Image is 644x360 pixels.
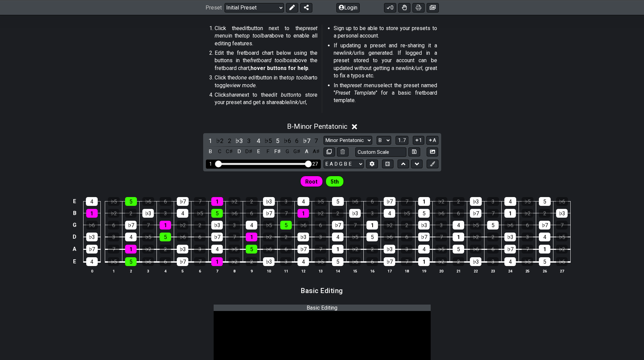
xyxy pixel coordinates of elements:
[332,233,343,241] div: 4
[315,233,326,241] div: 3
[324,147,335,157] button: Copy
[268,92,296,98] em: edit button
[71,207,79,219] td: B
[453,233,464,241] div: 1
[86,197,98,206] div: 4
[194,233,206,241] div: 6
[470,257,481,266] div: ♭3
[427,3,439,12] button: Create image
[125,197,137,206] div: 5
[254,136,263,145] div: toggle scale degree
[418,233,430,241] div: ♭7
[286,3,298,12] button: Edit Preset
[347,267,364,274] th: 15
[229,245,240,254] div: ♭5
[418,197,430,206] div: 1
[332,221,343,230] div: ♭7
[243,267,260,274] th: 9
[384,257,395,266] div: ♭7
[487,233,499,241] div: 2
[160,233,171,241] div: 5
[334,42,437,80] p: If updating a preset and re-sharing it a new is generated. If logged in a preset stored to your a...
[453,197,464,206] div: 2
[251,65,308,71] strong: hover buttons for help
[177,209,188,218] div: 4
[396,136,408,145] button: 1..7
[408,147,420,157] button: Store user defined scale
[86,257,98,266] div: 4
[194,257,206,266] div: 7
[377,136,391,145] select: Tonic/Root
[381,267,398,274] th: 17
[332,209,343,218] div: 2
[206,4,222,11] span: Preset
[556,245,568,254] div: ♭2
[366,160,378,169] button: Edit Tuning
[250,57,292,64] em: fretboard toolbox
[411,160,423,169] button: Move down
[86,245,98,254] div: ♭7
[229,209,240,218] div: ♭6
[470,197,482,206] div: ♭3
[215,49,317,72] p: Edit the fretboard chart below using the buttons in the above the fretboard chart, .
[427,160,438,169] button: First click edit preset to enable marker editing
[384,245,395,254] div: ♭3
[522,209,533,218] div: ♭2
[366,221,378,230] div: 1
[287,74,313,81] em: top toolbar
[470,209,481,218] div: ♭7
[487,209,499,218] div: 7
[435,221,447,230] div: 3
[224,3,284,12] select: Preset
[366,209,378,218] div: 3
[206,136,215,145] div: toggle scale degree
[398,160,409,169] button: Move up
[384,3,396,12] button: 0
[556,257,568,266] div: ♭6
[349,221,361,230] div: 7
[289,99,306,105] em: link/url
[215,136,224,145] div: toggle scale degree
[487,197,499,206] div: 3
[366,245,378,254] div: 2
[556,209,568,218] div: ♭3
[401,197,413,206] div: 7
[244,136,253,145] div: toggle scale degree
[435,209,447,218] div: ♭6
[246,209,257,218] div: 6
[263,245,275,254] div: ♭6
[433,267,450,274] th: 20
[297,209,309,218] div: 1
[160,245,171,254] div: 2
[337,147,349,157] button: Delete
[211,221,223,230] div: ♭3
[142,257,154,266] div: ♭6
[349,209,361,218] div: ♭3
[225,147,234,156] div: toggle pitch class
[504,209,516,218] div: 1
[229,197,240,206] div: ♭2
[435,245,447,254] div: ♭5
[312,147,320,156] div: toggle pitch class
[470,233,481,241] div: ♭2
[335,90,376,96] em: Preset Template
[194,245,206,254] div: 3
[522,221,533,230] div: 6
[504,221,516,230] div: ♭6
[215,147,224,156] div: toggle pitch class
[418,257,430,266] div: 1
[522,233,533,241] div: 3
[287,122,348,130] span: B - Minor Pentatonic
[292,147,301,156] div: toggle pitch class
[209,161,212,167] div: 1
[142,221,154,230] div: 7
[366,233,378,241] div: 5
[215,91,317,106] p: Click next to the to store your preset and get a shareable ,
[312,136,320,145] div: toggle scale degree
[211,245,223,254] div: 4
[366,257,378,266] div: 6
[435,197,447,206] div: ♭2
[214,305,431,311] div: Basic Editing
[453,209,464,218] div: 6
[229,257,240,266] div: ♭2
